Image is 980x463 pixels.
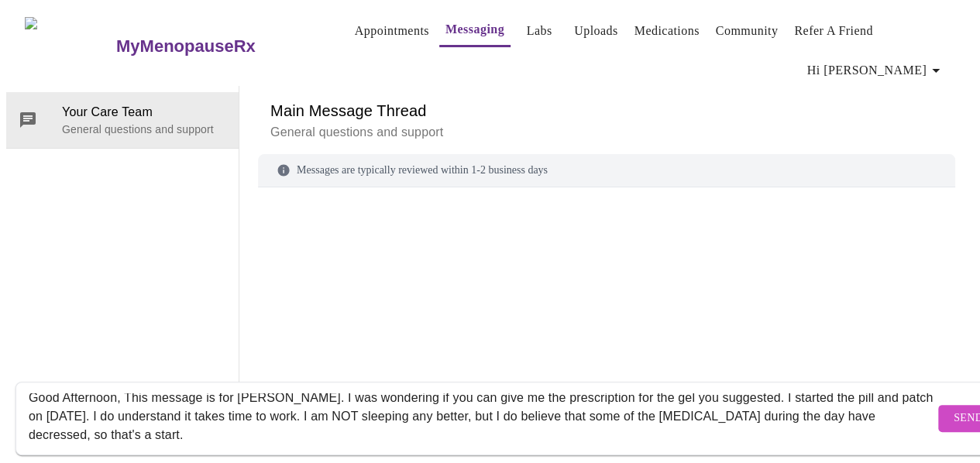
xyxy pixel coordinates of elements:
a: Messaging [445,19,504,40]
button: Appointments [349,15,435,46]
div: Your Care TeamGeneral questions and support [6,92,239,148]
a: Medications [634,20,700,42]
a: Community [716,20,779,42]
p: General questions and support [270,123,943,142]
h3: MyMenopauseRx [116,36,256,57]
img: MyMenopauseRx Logo [25,17,114,75]
span: Your Care Team [62,103,226,122]
h6: Main Message Thread [270,98,943,123]
button: Medications [628,15,706,46]
button: Refer a Friend [788,15,879,46]
a: Labs [527,20,552,42]
textarea: Send a message about your appointment [29,393,934,443]
a: Uploads [574,20,618,42]
a: Refer a Friend [794,20,873,42]
a: Appointments [355,20,429,42]
button: Hi [PERSON_NAME] [801,55,951,86]
button: Labs [514,15,564,46]
div: Messages are typically reviewed within 1-2 business days [258,154,955,187]
button: Uploads [568,15,624,46]
a: MyMenopauseRx [114,19,317,74]
button: Messaging [439,14,511,47]
button: Community [710,15,785,46]
span: Hi [PERSON_NAME] [807,60,945,81]
p: General questions and support [62,122,226,137]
